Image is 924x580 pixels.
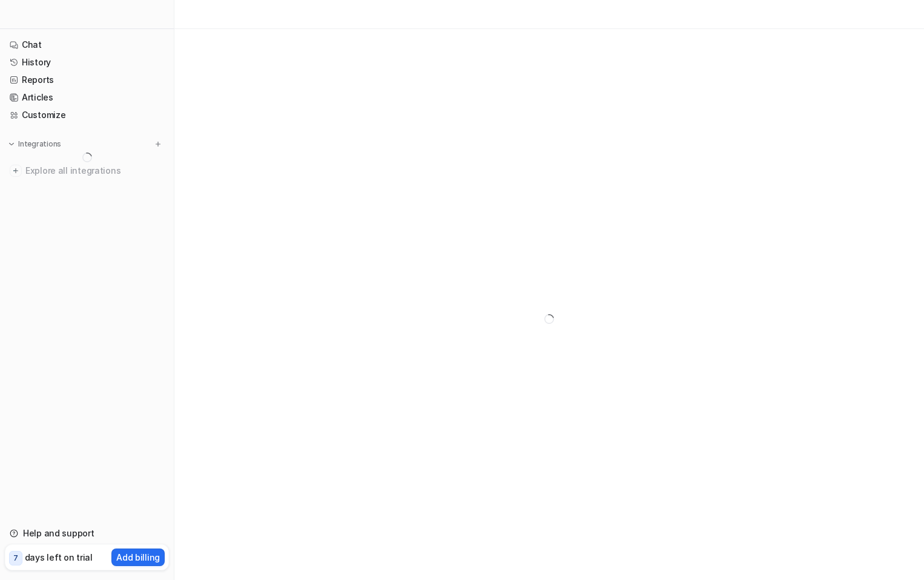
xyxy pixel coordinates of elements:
[116,551,160,564] p: Add billing
[154,140,162,148] img: menu_add.svg
[5,54,169,71] a: History
[25,551,93,564] p: days left on trial
[10,165,22,177] img: explore all integrations
[5,36,169,53] a: Chat
[13,553,18,564] p: 7
[5,525,169,542] a: Help and support
[5,138,65,150] button: Integrations
[18,139,61,149] p: Integrations
[7,140,16,148] img: expand menu
[5,89,169,106] a: Articles
[5,162,169,179] a: Explore all integrations
[111,549,165,566] button: Add billing
[5,71,169,88] a: Reports
[5,107,169,124] a: Customize
[25,161,164,180] span: Explore all integrations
